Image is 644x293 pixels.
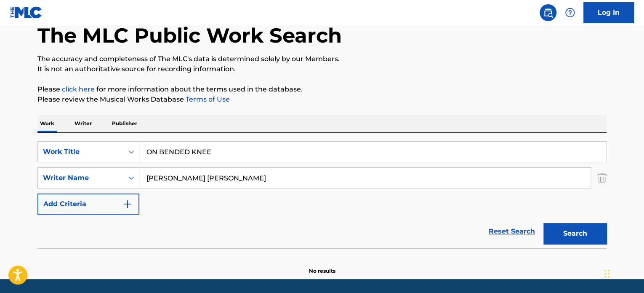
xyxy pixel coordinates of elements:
[562,4,578,21] div: Help
[37,115,57,132] p: Work
[484,222,539,241] a: Reset Search
[604,261,609,286] div: Drag
[43,173,119,183] div: Writer Name
[602,253,644,293] iframe: Chat Widget
[309,257,335,275] p: No results
[62,85,95,93] a: click here
[37,23,342,48] h1: The MLC Public Work Search
[184,95,230,103] a: Terms of Use
[540,4,556,21] a: Public Search
[43,147,119,157] div: Work Title
[543,8,553,18] img: search
[122,199,133,209] img: 9d2ae6d4665cec9f34b9.svg
[543,223,607,244] button: Search
[10,6,43,19] img: MLC Logo
[583,2,634,23] a: Log In
[565,8,575,18] img: help
[109,115,140,132] p: Publisher
[37,94,607,105] p: Please review the Musical Works Database
[72,115,94,132] p: Writer
[37,54,607,64] p: The accuracy and completeness of The MLC's data is determined solely by our Members.
[597,167,607,188] img: Delete Criterion
[37,64,607,74] p: It is not an authoritative source for recording information.
[37,141,607,248] form: Search Form
[37,84,607,94] p: Please for more information about the terms used in the database.
[37,194,139,215] button: Add Criteria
